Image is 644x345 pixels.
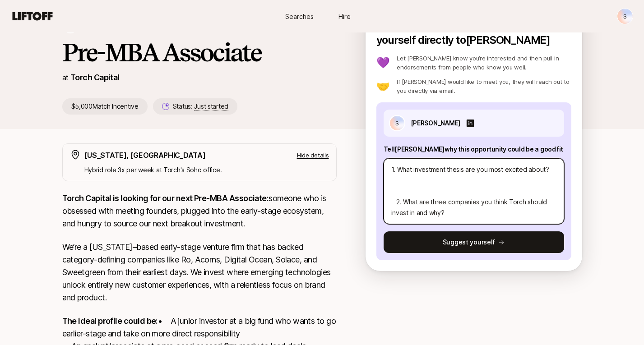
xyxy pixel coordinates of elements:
[277,8,322,25] a: Searches
[338,12,351,21] span: Hire
[62,192,337,230] p: someone who is obsessed with meeting founders, plugged into the early-stage ecosystem, and hungry...
[376,57,390,68] p: 💜
[84,149,206,161] p: [US_STATE], [GEOGRAPHIC_DATA]
[384,158,564,224] textarea: 1. What investment thesis are you most excited about? 2. What are three companies you think Torch...
[285,12,314,21] span: Searches
[84,165,329,175] p: Hybrid role 3x per week at Torch's Soho office.
[62,316,158,326] strong: The ideal profile could be:
[62,193,269,203] strong: Torch Capital is looking for our next Pre-MBA Associate:
[194,102,228,110] span: Just started
[173,101,228,112] p: Status:
[62,39,337,66] h1: Pre-MBA Associate
[376,21,571,46] p: Interested in this opportunity? Suggest yourself directly to [PERSON_NAME]
[384,144,564,155] p: Tell [PERSON_NAME] why this opportunity could be a good fit
[70,73,120,82] a: Torch Capital
[62,98,148,115] p: $5,000 Match Incentive
[322,8,367,25] a: Hire
[623,11,627,22] p: S
[397,54,571,72] p: Let [PERSON_NAME] know you’re interested and then pull in endorsements from people who know you w...
[376,81,390,92] p: 🤝
[617,8,633,24] button: S
[297,151,329,160] p: Hide details
[62,72,69,83] p: at
[62,241,337,304] p: We’re a [US_STATE]–based early-stage venture firm that has backed category-defining companies lik...
[395,118,399,129] p: S
[397,77,571,95] p: If [PERSON_NAME] would like to meet you, they will reach out to you directly via email.
[384,231,564,253] button: Suggest yourself
[411,118,460,129] p: [PERSON_NAME]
